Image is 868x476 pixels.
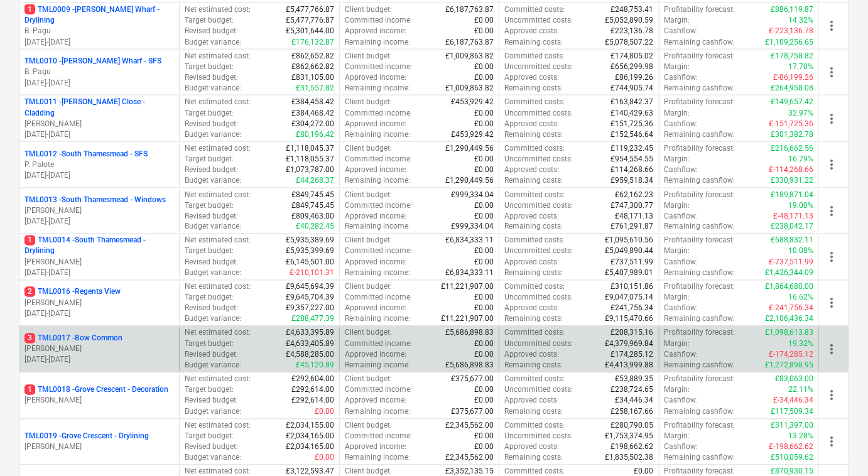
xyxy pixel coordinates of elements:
[474,257,494,268] p: £0.00
[824,18,839,33] span: more_vert
[24,129,174,140] p: [DATE] - [DATE]
[665,175,735,186] p: Remaining cashflow :
[771,4,813,15] p: £886,119.87
[291,190,334,200] p: £849,745.45
[185,83,241,94] p: Budget variance :
[24,333,174,365] div: 3TML0017 -Bow Common[PERSON_NAME][DATE]-[DATE]
[24,170,174,181] p: [DATE] - [DATE]
[605,15,654,26] p: £5,052,890.59
[474,339,494,350] p: £0.00
[611,97,654,107] p: £163,842.37
[665,119,698,129] p: Cashflow :
[24,67,174,77] p: B. Pagu
[605,246,654,257] p: £5,049,890.44
[474,108,494,119] p: £0.00
[474,26,494,36] p: £0.00
[185,108,234,119] p: Target budget :
[24,385,174,406] div: 1TML0018 -Grove Crescent - Decoration[PERSON_NAME]
[504,200,573,211] p: Uncommitted costs :
[24,298,174,309] p: [PERSON_NAME]
[504,175,563,186] p: Remaining costs :
[286,235,334,246] p: £5,935,389.69
[24,149,148,160] p: TML0012 - South Thamesmead - SFS
[616,72,654,83] p: £86,199.26
[286,303,334,314] p: £9,357,227.00
[611,26,654,36] p: £223,136.78
[504,62,573,72] p: Uncommitted costs :
[24,431,149,442] p: TML0019 - Grove Crescent - Drylining
[296,222,334,232] p: £40,282.45
[24,442,174,453] p: [PERSON_NAME]
[504,129,563,140] p: Remaining costs :
[185,62,234,72] p: Target budget :
[474,62,494,72] p: £0.00
[185,143,251,154] p: Net estimated cost :
[765,268,813,279] p: £1,426,344.09
[185,222,241,232] p: Budget variance :
[345,108,412,119] p: Committed income :
[345,154,412,165] p: Committed income :
[24,333,35,343] span: 3
[665,235,735,246] p: Profitability forecast :
[611,257,654,268] p: £737,511.99
[504,4,565,15] p: Committed costs :
[286,350,334,360] p: £4,588,285.00
[345,350,406,360] p: Approved income :
[788,108,813,119] p: 32.97%
[24,257,174,268] p: [PERSON_NAME]
[345,26,406,36] p: Approved income :
[788,62,813,72] p: 17.70%
[665,303,698,314] p: Cashflow :
[474,211,494,222] p: £0.00
[24,26,174,36] p: B. Pagu
[504,293,573,303] p: Uncommitted costs :
[345,165,406,175] p: Approved income :
[345,72,406,83] p: Approved income :
[765,37,813,48] p: £1,109,256.65
[441,314,494,325] p: £11,221,907.00
[611,143,654,154] p: £119,232.45
[286,4,334,15] p: £5,477,766.87
[771,175,813,186] p: £330,931.22
[286,246,334,257] p: £5,935,399.69
[185,200,234,211] p: Target budget :
[665,282,735,293] p: Profitability forecast :
[474,303,494,314] p: £0.00
[24,78,174,89] p: [DATE] - [DATE]
[24,355,174,365] p: [DATE] - [DATE]
[286,293,334,303] p: £9,645,704.39
[185,51,251,62] p: Net estimated cost :
[504,119,559,129] p: Approved costs :
[345,235,392,246] p: Client budget :
[665,72,698,83] p: Cashflow :
[504,97,565,107] p: Committed costs :
[665,246,690,257] p: Margin :
[616,190,654,200] p: £62,162.23
[824,388,839,403] span: more_vert
[291,51,334,62] p: £862,652.82
[611,200,654,211] p: £747,300.77
[345,175,410,186] p: Remaining income :
[611,62,654,72] p: £656,299.98
[504,350,559,360] p: Approved costs :
[771,143,813,154] p: £216,662.56
[665,222,735,232] p: Remaining cashflow :
[24,385,168,396] p: TML0018 - Grove Crescent - Decoration
[824,203,839,219] span: more_vert
[345,15,412,26] p: Committed income :
[185,37,241,48] p: Budget variance :
[24,4,174,26] p: TML0009 - [PERSON_NAME] Wharf - Drylining
[24,97,174,118] p: TML0011 - [PERSON_NAME] Close - Cladding
[824,250,839,265] span: more_vert
[504,268,563,279] p: Remaining costs :
[291,97,334,107] p: £384,458.42
[504,15,573,26] p: Uncommitted costs :
[824,65,839,80] span: more_vert
[24,56,161,67] p: TML0010 - [PERSON_NAME] Wharf - SFS
[345,246,412,257] p: Committed income :
[504,190,565,200] p: Committed costs :
[345,83,410,94] p: Remaining income :
[445,51,494,62] p: £1,009,863.82
[290,268,334,279] p: £-210,101.31
[291,211,334,222] p: £809,463.00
